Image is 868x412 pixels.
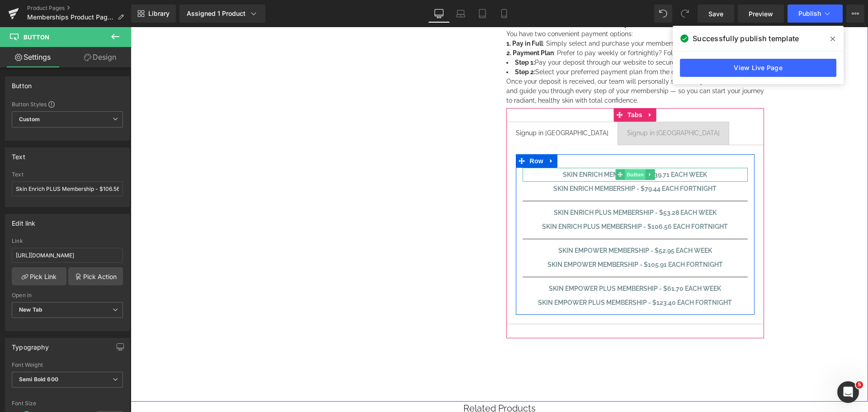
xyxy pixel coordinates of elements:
[788,5,843,23] button: Publish
[19,306,42,313] b: New Tab
[493,5,515,23] a: Mobile
[676,5,694,23] button: Redo
[376,22,423,29] strong: 2. Payment Plan
[376,12,633,21] p: : Simply select and purchase your membership above.
[428,5,450,23] a: Desktop
[654,5,672,23] button: Undo
[749,9,773,19] span: Preview
[12,292,123,298] div: Open in
[12,248,123,263] input: https://your-shop.myshopify.com
[27,5,131,12] a: Product Pages
[415,127,427,141] a: Expand / Collapse
[856,381,863,388] span: 5
[417,179,592,193] a: Skin Enrich PLUS Membership - $53.28 each week
[421,217,588,231] a: Skin Empower Membership - $52.95 each week
[693,33,799,44] span: Successfully publish template
[405,193,604,207] a: Skin Enrich PLUS Membership - $106.56 each fortnight
[376,13,412,20] strong: 1. Pay in Full
[187,9,258,18] div: Assigned 1 Product
[401,269,608,283] a: Skin Empower PLUS Membership - $123.40 each fortnight
[148,9,170,18] span: Library
[417,233,592,242] span: Skin Empower Membership - $105.91 each fortnight
[411,195,597,204] span: Skin Enrich PLUS Membership - $106.56 each fortnight
[376,21,633,31] p: : Prefer to pay weekly or fortnightly? Follow the steps below:
[428,219,581,228] span: Skin Empower Membership - $52.95 each week
[514,81,526,95] a: Expand / Collapse
[514,142,524,153] a: Expand / Collapse
[19,116,40,123] b: Custom
[410,231,599,245] a: Skin Empower Membership - $105.91 each fortnight
[708,9,723,19] span: Save
[12,100,123,108] div: Button Styles
[12,338,49,351] div: Typography
[24,33,49,41] span: Button
[384,32,404,39] strong: Step 1:
[376,31,633,40] li: Pay your deposit through our website to secure your membership.
[12,77,32,90] div: Button
[19,376,58,383] b: Semi Bold 600
[27,14,114,21] span: Memberships Product Page - [DATE] 18:23:11
[418,257,590,266] span: Skin Empower PLUS Membership - $61.70 each week
[495,81,514,95] span: Tabs
[432,143,576,152] span: Skin Enrich Membership - $39.71 each Week
[846,5,864,23] button: More
[407,271,601,280] span: Skin Empower PLUS Membership - $123.40 each fortnight
[12,148,25,161] div: Text
[412,255,597,269] a: Skin Empower PLUS Membership - $61.70 each week
[12,238,123,244] div: Link
[496,101,589,111] div: Signup in [GEOGRAPHIC_DATA]
[798,10,821,17] span: Publish
[837,381,859,403] iframe: Intercom live chat
[12,267,66,285] a: Pick Link
[376,40,633,50] li: Select your preferred payment plan from the options listed below.
[494,142,515,153] span: Button
[680,59,836,77] a: View Live Page
[423,157,586,166] span: Skin Enrich Membership - $79.44 each Fortnight
[450,5,472,23] a: Laptop
[131,5,176,23] a: New Library
[472,5,493,23] a: Tablet
[738,5,784,23] a: Preview
[416,155,592,169] a: Skin Enrich Membership - $79.44 each Fortnight
[376,50,633,78] p: Once your deposit is received, our team will personally schedule your skin consultation and guide...
[12,171,123,178] div: Text
[376,2,633,12] p: You have two convenient payment options:
[384,41,405,48] strong: Step 2:
[12,400,123,407] div: Font Size
[12,362,123,368] div: Font Weight
[12,214,36,227] div: Edit link
[426,141,583,155] a: Skin Enrich Membership - $39.71 each Week
[67,47,133,67] a: Design
[385,101,478,111] div: Signup in [GEOGRAPHIC_DATA]
[68,267,123,285] a: Pick Action
[397,127,415,141] span: Row
[423,181,586,190] span: Skin Enrich PLUS Membership - $53.28 each week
